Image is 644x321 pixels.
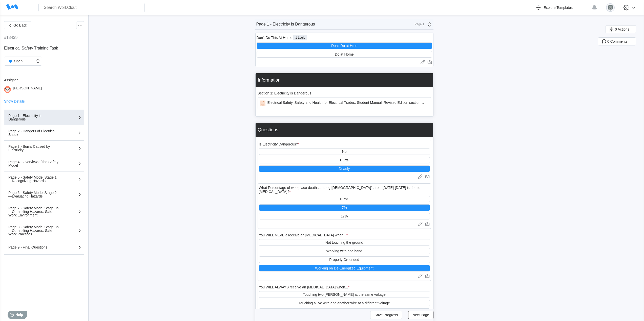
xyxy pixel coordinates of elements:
[8,176,59,183] div: Page 5 - Safety Model Stage 1—Recognizing Hazards
[8,145,59,152] div: Page 3 - Burns Caused by Electricity
[259,142,299,146] div: Is Electricity Dangerous?
[340,158,348,162] div: Hurts
[4,125,84,141] button: Page 2 - Dangers of Electrical Shock
[258,78,281,83] div: Information
[408,311,433,319] button: Next Page
[325,240,363,244] div: Not touching the ground
[412,22,424,26] div: Page 1
[4,86,11,93] img: panda.png
[4,78,84,82] div: Assignee
[8,129,59,136] div: Page 2 - Dangers of Electrical Shock
[4,240,84,255] button: Page 9 - Final Questions
[375,313,398,317] span: Save Progress
[8,160,59,167] div: Page 4 - Overview of the Safety Model
[4,171,84,187] button: Page 5 - Safety Model Stage 1—Recognizing Hazards
[535,5,589,11] a: Explore Templates
[299,301,390,305] div: Touching a live wire and another wire at a different voltage
[606,25,636,33] button: 0 Actions
[326,249,362,253] div: Working with one hand
[303,292,386,297] div: Touching two [PERSON_NAME] at the same voltage
[607,40,627,43] span: 0 Comments
[7,58,23,65] div: Open
[4,100,25,103] button: Show Details
[4,21,31,29] button: Go Back
[267,101,425,106] div: Electrical Safety. Safety and Health for Electrical Trades. Student Manual. Revised Edition secti...
[4,141,84,156] button: Page 3 - Burns Caused by Electricity
[339,167,350,171] div: Deadly
[412,313,429,317] span: Next Page
[8,191,59,198] div: Page 6 - Safety Model Stage 2—Evaluating Hazards
[4,110,84,125] button: Page 1 - Electricity is Dangerous
[340,197,348,201] div: 0.7%
[259,233,348,237] div: You WILL NEVER receive an [MEDICAL_DATA] when...
[341,214,348,218] div: 17%
[606,3,615,12] img: gorilla.png
[257,36,293,40] div: Don't Do This At Home
[258,91,311,95] div: Section 1: Electricity is Dangerous
[598,37,636,45] button: 0 Comments
[615,28,629,31] span: 0 Actions
[331,44,357,48] div: Don't Do at Hme
[335,52,354,56] div: Do at Home
[259,186,430,194] div: What Percentage of workplace deaths among [DEMOGRAPHIC_DATA]'s from [DATE]-[DATE] is due to [MEDI...
[4,221,84,240] button: Page 8 - Safety Model Stage 3b—Controlling Hazards: Safe Work Practices
[13,23,27,27] span: Go Back
[38,3,145,12] input: Search WorkClout
[4,46,58,50] span: Electrical Safety Training Task
[4,35,17,40] div: #13439
[329,258,359,262] div: Properly Grounded
[342,206,347,210] div: 7%
[544,6,573,10] div: Explore Templates
[293,35,307,40] div: 1 Logic
[8,114,59,121] div: Page 1 - Electricity is Dangerous
[8,225,59,236] div: Page 8 - Safety Model Stage 3b—Controlling Hazards: Safe Work Practices
[8,245,59,249] div: Page 9 - Final Questions
[342,150,347,154] div: No
[259,285,349,289] div: You WILL ALWAYS receive an [MEDICAL_DATA] when...
[258,127,278,133] div: Questions
[8,206,59,217] div: Page 7 - Safety Model Stage 3a—Controlling Hazards: Safe Work Environment
[370,311,402,319] button: Save Progress
[4,156,84,171] button: Page 4 - Overview of the Safety Model
[4,187,84,202] button: Page 6 - Safety Model Stage 2—Evaluating Hazards
[13,86,42,93] div: [PERSON_NAME]
[256,22,315,27] div: Page 1 - Electricity is Dangerous
[4,202,84,221] button: Page 7 - Safety Model Stage 3a—Controlling Hazards: Safe Work Environment
[315,266,373,270] div: Working on De-Energized Equipment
